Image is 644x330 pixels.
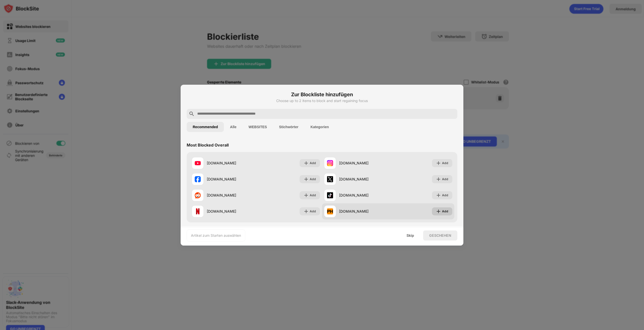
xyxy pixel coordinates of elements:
div: GESCHEHEN [429,233,451,238]
div: Add [442,161,448,166]
button: Alle [224,122,243,132]
h6: Zur Blockliste hinzufügen [187,91,457,98]
button: Kategorien [304,122,335,132]
div: [DOMAIN_NAME] [207,160,256,166]
div: [DOMAIN_NAME] [207,176,256,182]
div: Add [442,193,448,198]
img: favicons [327,192,333,198]
div: Skip [407,233,414,238]
img: favicons [195,176,201,182]
div: Add [310,161,316,166]
button: WEBSITES [243,122,273,132]
img: favicons [327,176,333,182]
img: search.svg [189,111,195,117]
div: [DOMAIN_NAME] [207,209,256,214]
div: Most Blocked Overall [187,143,229,148]
div: [DOMAIN_NAME] [339,193,388,198]
div: Add [442,209,448,214]
div: Artikel zum Starten auswählen [191,233,241,238]
button: Recommended [187,122,224,132]
img: favicons [195,160,201,166]
img: favicons [195,192,201,198]
img: favicons [327,208,333,214]
div: Add [310,193,316,198]
img: favicons [195,208,201,214]
div: [DOMAIN_NAME] [207,193,256,198]
div: Choose up to 2 items to block and start regaining focus [187,99,457,103]
div: Add [310,209,316,214]
div: [DOMAIN_NAME] [339,209,388,214]
div: [DOMAIN_NAME] [339,160,388,166]
div: Add [442,177,448,182]
div: [DOMAIN_NAME] [339,176,388,182]
button: Stichwörter [273,122,304,132]
div: Add [310,177,316,182]
img: favicons [327,160,333,166]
